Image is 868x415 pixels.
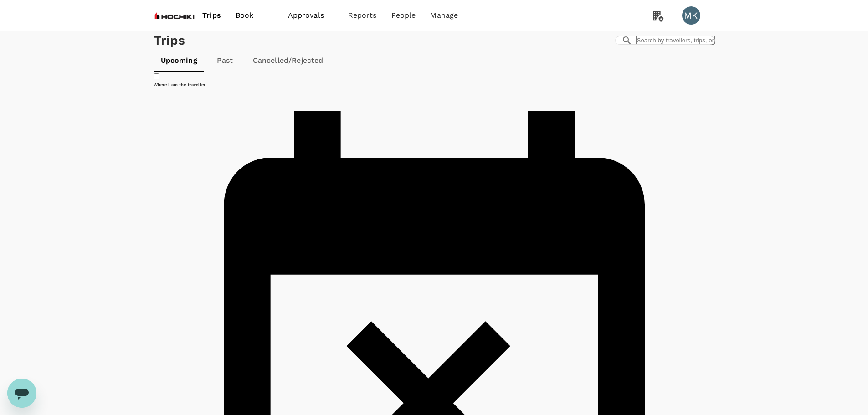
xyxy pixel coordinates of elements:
img: Hochiki Asia Pacific Pte Ltd [154,5,195,26]
span: People [391,10,416,21]
input: Where I am the traveller [154,73,159,79]
a: Cancelled/Rejected [246,50,331,72]
div: MK [682,6,700,25]
span: Manage [430,10,458,21]
h6: Where I am the traveller [154,82,715,87]
h1: Trips [154,31,185,50]
a: Past [205,50,246,72]
iframe: Button to launch messaging window [7,379,36,408]
a: Upcoming [154,50,205,72]
input: Search by travellers, trips, or destination, label, team [636,36,715,45]
span: Reports [348,10,377,21]
span: Trips [202,10,221,21]
span: Approvals [288,10,334,21]
span: Book [236,10,254,21]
